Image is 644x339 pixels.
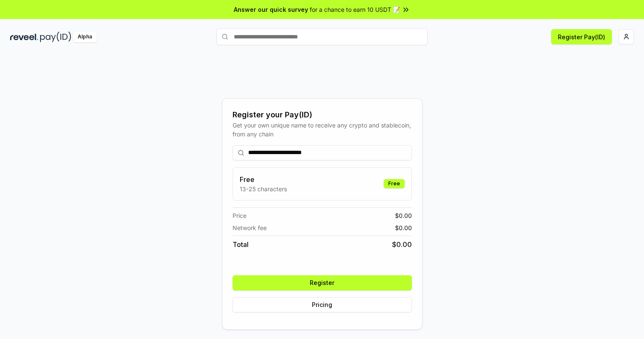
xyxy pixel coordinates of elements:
[395,211,412,220] span: $ 0.00
[310,5,400,14] span: for a chance to earn 10 USDT 📝
[233,239,249,250] span: Total
[233,109,412,121] div: Register your Pay(ID)
[240,184,287,193] p: 13-25 characters
[395,223,412,232] span: $ 0.00
[234,5,308,14] span: Answer our quick survey
[384,179,405,188] div: Free
[233,211,246,220] span: Price
[73,32,97,42] div: Alpha
[551,29,612,44] button: Register Pay(ID)
[10,32,38,42] img: reveel_dark
[392,239,412,250] span: $ 0.00
[233,223,267,232] span: Network fee
[233,297,412,312] button: Pricing
[233,121,412,138] div: Get your own unique name to receive any crypto and stablecoin, from any chain
[233,275,412,290] button: Register
[240,174,287,184] h3: Free
[40,32,71,42] img: pay_id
